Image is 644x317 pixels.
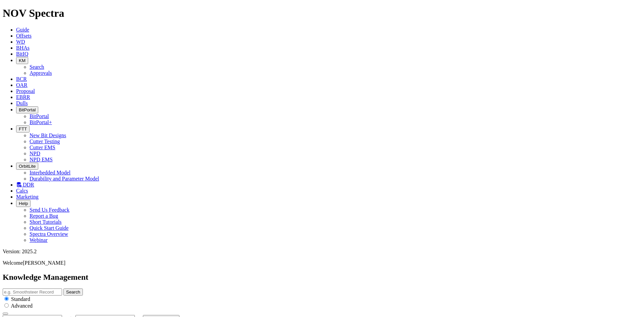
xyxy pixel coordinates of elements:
span: Help [19,201,28,206]
p: Welcome [3,260,641,266]
span: [PERSON_NAME] [23,260,65,266]
button: Search [63,288,83,296]
a: BitIQ [16,51,28,57]
a: EBRR [16,94,30,100]
a: DDR [16,182,34,188]
a: WD [16,39,25,45]
a: NPD [30,151,40,156]
a: Marketing [16,194,39,200]
a: BCR [16,76,27,82]
a: Search [30,64,44,70]
button: BitPortal [16,106,38,113]
button: Help [16,200,31,207]
a: Send Us Feedback [30,207,69,213]
a: Quick Start Guide [30,225,68,231]
h2: Knowledge Management [3,273,641,282]
a: Short Tutorials [30,219,62,225]
span: Standard [11,296,30,302]
h1: NOV Spectra [3,7,641,19]
a: New Bit Designs [30,133,66,138]
a: Durability and Parameter Model [30,176,99,181]
a: OAR [16,82,28,88]
a: BHAs [16,45,30,51]
a: Cutter EMS [30,145,55,150]
button: OrbitLite [16,163,38,170]
span: FTT [19,126,27,131]
span: Advanced [11,303,33,309]
input: e.g. Smoothsteer Record [3,288,62,296]
button: KM [16,57,28,64]
a: Webinar [30,237,48,243]
span: DDR [23,182,34,188]
a: Guide [16,27,29,33]
a: Dulls [16,100,28,106]
span: KM [19,58,25,63]
a: Offsets [16,33,32,39]
a: Approvals [30,70,52,76]
a: Calcs [16,188,28,194]
a: Proposal [16,88,35,94]
span: BitPortal [19,107,36,112]
a: Interbedded Model [30,170,70,175]
button: FTT [16,125,30,133]
a: Spectra Overview [30,231,68,237]
a: NPD EMS [30,157,53,162]
div: Version: 2025.2 [3,249,641,255]
a: BitPortal [30,113,49,119]
a: BitPortal+ [30,119,52,125]
span: OrbitLite [19,164,36,169]
a: Report a Bug [30,213,58,219]
a: Cutter Testing [30,139,60,144]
